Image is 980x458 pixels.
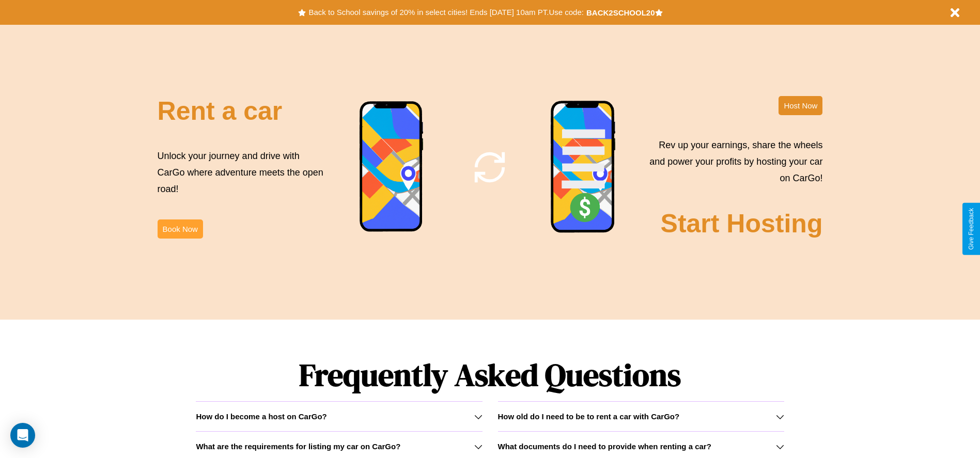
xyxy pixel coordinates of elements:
[196,349,784,401] h1: Frequently Asked Questions
[158,148,327,198] p: Unlock your journey and drive with CarGo where adventure meets the open road!
[498,412,680,421] h3: How old do I need to be to rent a car with CarGo?
[643,137,822,187] p: Rev up your earnings, share the wheels and power your profits by hosting your car on CarGo!
[196,442,400,451] h3: What are the requirements for listing my car on CarGo?
[158,96,283,126] h2: Rent a car
[779,96,822,115] button: Host Now
[498,442,711,451] h3: What documents do I need to provide when renting a car?
[158,219,203,239] button: Book Now
[661,209,823,239] h2: Start Hosting
[196,412,326,421] h3: How do I become a host on CarGo?
[359,101,424,233] img: phone
[586,8,655,17] b: BACK2SCHOOL20
[550,100,616,234] img: phone
[968,208,975,250] div: Give Feedback
[10,423,35,448] div: Open Intercom Messenger
[306,5,586,20] button: Back to School savings of 20% in select cities! Ends [DATE] 10am PT.Use code:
